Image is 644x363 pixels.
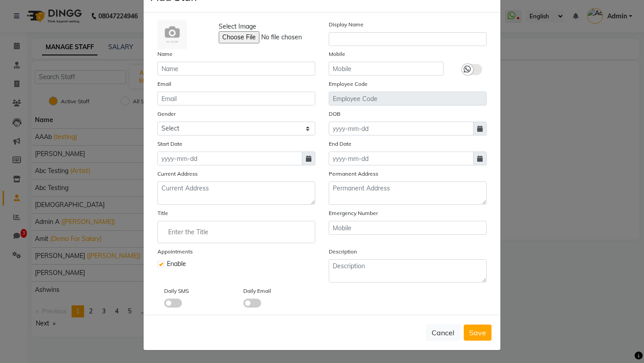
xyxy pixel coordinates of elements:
[157,80,171,88] label: Email
[329,140,352,148] label: End Date
[329,50,345,58] label: Mobile
[157,92,315,106] input: Email
[329,152,474,165] input: yyyy-mm-dd
[469,328,486,337] span: Save
[219,31,340,43] input: Select Image
[157,209,168,217] label: Title
[157,152,302,165] input: yyyy-mm-dd
[329,21,364,29] label: Display Name
[329,248,357,256] label: Description
[464,325,491,341] button: Save
[329,209,378,217] label: Emergency Number
[329,221,487,235] input: Mobile
[167,259,186,269] span: Enable
[219,22,256,31] span: Select Image
[329,170,378,178] label: Permanent Address
[157,248,193,256] label: Appointments
[329,80,368,88] label: Employee Code
[157,50,173,58] label: Name
[329,122,474,135] input: yyyy-mm-dd
[157,20,187,49] img: Cinque Terre
[157,140,182,148] label: Start Date
[157,110,176,118] label: Gender
[329,92,487,106] input: Employee Code
[329,62,444,76] input: Mobile
[243,287,271,295] label: Daily Email
[329,110,340,118] label: DOB
[161,223,311,241] input: Enter the Title
[426,324,460,341] button: Cancel
[157,170,198,178] label: Current Address
[164,287,189,295] label: Daily SMS
[157,62,315,76] input: Name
